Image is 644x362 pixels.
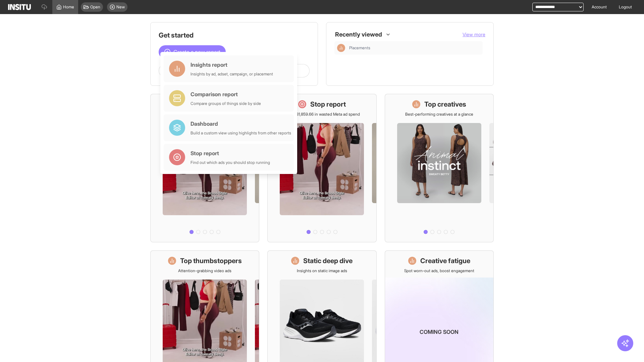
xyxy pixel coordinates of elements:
[8,4,31,10] img: Logo
[284,112,360,117] p: Save £31,859.66 in wasted Meta ad spend
[303,256,353,265] h1: Static deep dive
[424,100,466,109] h1: Top creatives
[159,45,226,59] button: Create a new report
[463,31,485,38] button: View more
[63,4,74,10] span: Home
[310,100,346,109] h1: Stop report
[191,61,273,69] div: Insights report
[349,45,480,51] span: Placements
[349,45,370,51] span: Placements
[191,160,270,165] div: Find out which ads you should stop running
[90,4,100,10] span: Open
[178,268,231,274] p: Attention-grabbing video ads
[405,112,473,117] p: Best-performing creatives at a glance
[180,256,242,265] h1: Top thumbstoppers
[191,90,261,98] div: Comparison report
[337,44,345,52] div: Insights
[385,94,494,242] a: Top creativesBest-performing creatives at a glance
[191,71,273,77] div: Insights by ad, adset, campaign, or placement
[173,48,220,56] span: Create a new report
[159,31,310,40] h1: Get started
[297,268,347,274] p: Insights on static image ads
[463,32,485,37] span: View more
[191,101,261,106] div: Compare groups of things side by side
[191,149,270,157] div: Stop report
[191,130,291,136] div: Build a custom view using highlights from other reports
[150,94,259,242] a: What's live nowSee all active ads instantly
[191,120,291,128] div: Dashboard
[267,94,376,242] a: Stop reportSave £31,859.66 in wasted Meta ad spend
[116,4,125,10] span: New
